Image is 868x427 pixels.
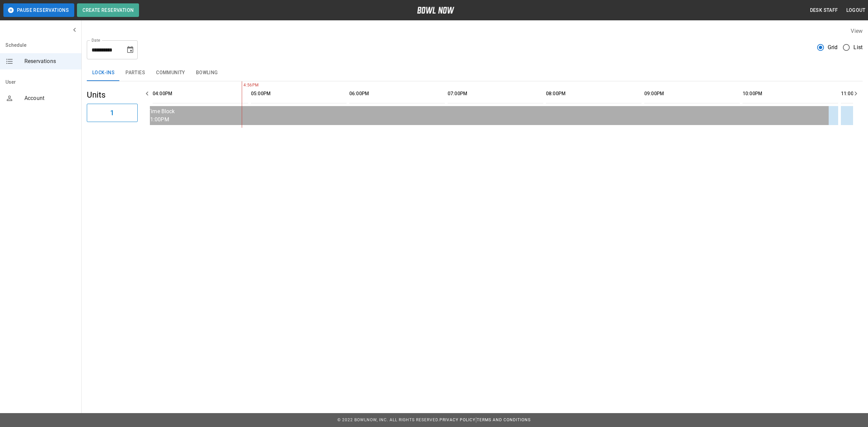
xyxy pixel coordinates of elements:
button: Parties [120,65,151,81]
button: Logout [844,4,868,17]
button: Pause Reservations [3,3,74,17]
button: Community [151,65,191,81]
button: Bowling [191,65,223,81]
h5: Units [87,89,138,100]
span: Grid [828,43,838,52]
img: logo [417,7,454,14]
span: 4:56PM [242,82,243,89]
h6: 1 [110,107,114,118]
button: 1 [87,104,138,122]
button: Lock-ins [87,65,120,81]
a: Privacy Policy [439,418,475,422]
label: View [851,28,863,34]
button: Create Reservation [77,3,139,17]
div: inventory tabs [87,65,863,81]
a: Terms and Conditions [477,418,531,422]
span: List [853,43,863,52]
span: Account [24,94,76,102]
button: Desk Staff [807,4,841,17]
span: Reservations [24,57,76,65]
span: © 2022 BowlNow, Inc. All Rights Reserved. [337,418,439,422]
button: Choose date, selected date is Aug 21, 2025 [123,43,137,57]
